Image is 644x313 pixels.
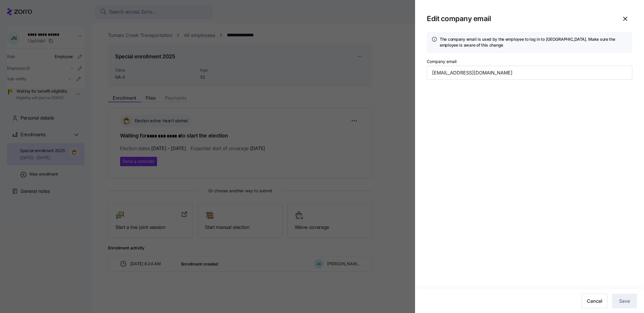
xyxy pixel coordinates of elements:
[612,294,637,308] button: Save
[440,36,628,48] h4: The company email is used by the employee to log in to [GEOGRAPHIC_DATA]. Make sure the employee ...
[587,297,602,305] span: Cancel
[619,297,630,305] span: Save
[582,294,607,308] button: Cancel
[427,14,616,23] h1: Edit company email
[427,58,456,65] label: Company email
